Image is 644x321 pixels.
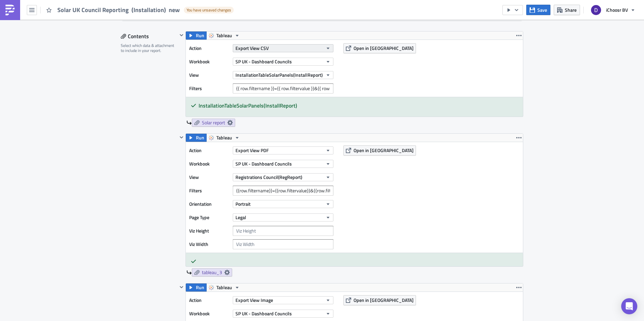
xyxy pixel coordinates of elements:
[233,310,333,318] button: SP UK - Dashboard Councils
[3,25,320,30] p: - Overview installations Solar Panels (.csv)
[233,71,333,79] button: InstallationTableSolarPanels(InstallReport)
[186,7,231,13] span: You have unsaved changes
[233,83,333,93] input: Filter1=Value1&...
[3,40,320,45] p: If you have any questions please contact your iChoosr Relationship Manager.
[235,174,302,181] span: Registrations Council(RegReport)
[354,147,414,154] span: Open in [GEOGRAPHIC_DATA]
[343,295,416,305] button: Open in [GEOGRAPHIC_DATA]
[192,268,232,276] a: tableau_3
[235,214,246,221] span: Legal
[233,173,333,181] button: Registrations Council(RegReport)
[196,134,204,142] span: Run
[235,71,323,78] span: InstallationTableSolarPanels(InstallReport)
[3,3,320,8] p: Hi,
[233,239,333,249] input: Viz Width
[206,283,242,292] button: Tableau
[186,31,207,40] button: Run
[621,298,637,314] div: Open Intercom Messenger
[177,31,185,39] button: Hide content
[233,146,333,154] button: Export View PDF
[199,103,518,108] h5: InstallationTableSolarPanels(InstallReport)
[57,6,180,14] span: Solar UK Council Reporting (Installation) new
[189,239,229,249] label: Viz Width
[565,6,577,13] span: Share
[343,145,416,155] button: Open in [GEOGRAPHIC_DATA]
[235,58,292,65] span: SP UK - Dashboard Councils
[216,134,232,142] span: Tableau
[3,54,320,60] p: Best wishes,
[202,120,225,126] span: Solar report
[235,297,273,304] span: Export View Image
[177,133,185,141] button: Hide content
[189,295,229,305] label: Action
[196,31,204,40] span: Run
[121,43,177,53] div: Select which data & attachment to include in your report.
[189,186,229,196] label: Filters
[354,45,414,52] span: Open in [GEOGRAPHIC_DATA]
[189,226,229,236] label: Viz Height
[526,5,550,15] button: Save
[206,31,242,40] button: Tableau
[554,5,580,15] button: Share
[189,212,229,222] label: Page Type
[186,134,207,142] button: Run
[606,6,628,13] span: iChoosr BV
[235,310,292,317] span: SP UK - Dashboard Councils
[3,10,320,15] p: Please see attached for your weekly Solar Together installation report.
[216,283,232,292] span: Tableau
[343,43,416,53] button: Open in [GEOGRAPHIC_DATA]
[189,70,229,80] label: View
[189,172,229,182] label: View
[235,45,269,52] span: Export View CSV
[233,200,333,208] button: Portrait
[233,213,333,221] button: Legal
[189,159,229,169] label: Workbook
[189,309,229,319] label: Workbook
[5,5,15,15] img: PushMetrics
[354,297,414,304] span: Open in [GEOGRAPHIC_DATA]
[121,31,177,41] div: Contents
[189,199,229,209] label: Orientation
[189,145,229,155] label: Action
[233,296,333,304] button: Export View Image
[189,43,229,53] label: Action
[235,160,292,167] span: SP UK - Dashboard Councils
[233,226,333,236] input: Viz Height
[196,283,204,292] span: Run
[590,4,602,16] img: Avatar
[192,119,235,127] a: Solar report
[3,32,320,38] p: - Overview installations Retrofit Battery (.csv)
[233,58,333,66] button: SP UK - Dashboard Councils
[587,3,639,17] button: iChoosr BV
[233,160,333,168] button: SP UK - Dashboard Councils
[206,134,242,142] button: Tableau
[189,83,229,93] label: Filters
[216,31,232,40] span: Tableau
[233,186,333,196] input: Filter1=Value1&...
[3,17,320,23] p: This email contains the following attachment:
[189,57,229,67] label: Workbook
[202,269,222,275] span: tableau_3
[235,147,269,154] span: Export View PDF
[235,200,251,207] span: Portrait
[186,283,207,292] button: Run
[177,283,185,291] button: Hide content
[3,3,320,150] body: Rich Text Area. Press ALT-0 for help.
[233,44,333,52] button: Export View CSV
[537,6,547,13] span: Save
